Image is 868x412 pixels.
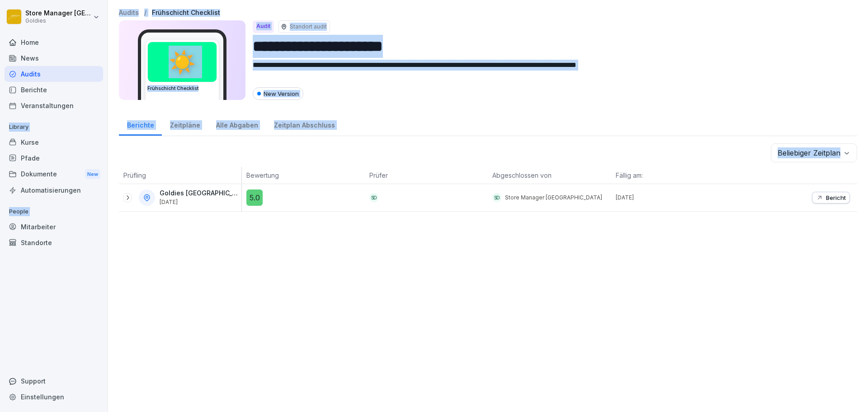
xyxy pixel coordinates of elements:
[5,34,103,50] a: Home
[5,373,103,389] div: Support
[148,42,217,82] div: ☀️
[160,199,240,205] p: [DATE]
[492,193,501,202] div: SD
[253,87,303,100] div: New Version
[5,235,103,251] a: Standorte
[266,113,343,136] a: Zeitplan Abschluss
[147,85,217,92] h3: Frühschicht Checklist
[5,120,103,134] p: Library
[290,23,327,31] p: Standort audit
[5,82,103,98] a: Berichte
[144,9,146,17] p: /
[5,98,103,114] a: Veranstaltungen
[5,166,103,183] a: DokumenteNew
[160,189,240,197] p: Goldies [GEOGRAPHIC_DATA]
[365,167,488,184] th: Prüfer
[25,18,91,24] p: Goldies
[5,134,103,150] a: Kurse
[123,170,237,180] p: Prüfling
[246,189,263,206] div: 5.0
[369,193,378,202] div: SD
[5,50,103,66] a: News
[5,182,103,198] a: Automatisierungen
[119,9,139,17] a: Audits
[162,113,208,136] a: Zeitpläne
[253,20,274,33] div: Audit
[208,113,266,136] a: Alle Abgaben
[611,167,734,184] th: Fällig am:
[616,194,734,202] p: [DATE]
[826,194,846,201] p: Bericht
[505,194,602,202] p: Store Manager [GEOGRAPHIC_DATA]
[5,150,103,166] a: Pfade
[25,9,91,17] p: Store Manager [GEOGRAPHIC_DATA]
[5,219,103,235] a: Mitarbeiter
[5,166,103,183] div: Dokumente
[5,66,103,82] a: Audits
[812,192,850,204] button: Bericht
[85,169,100,180] div: New
[492,170,606,180] p: Abgeschlossen von
[246,170,360,180] p: Bewertung
[119,113,162,136] a: Berichte
[152,9,220,17] a: Frühschicht Checklist
[5,204,103,219] p: People
[5,389,103,405] a: Einstellungen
